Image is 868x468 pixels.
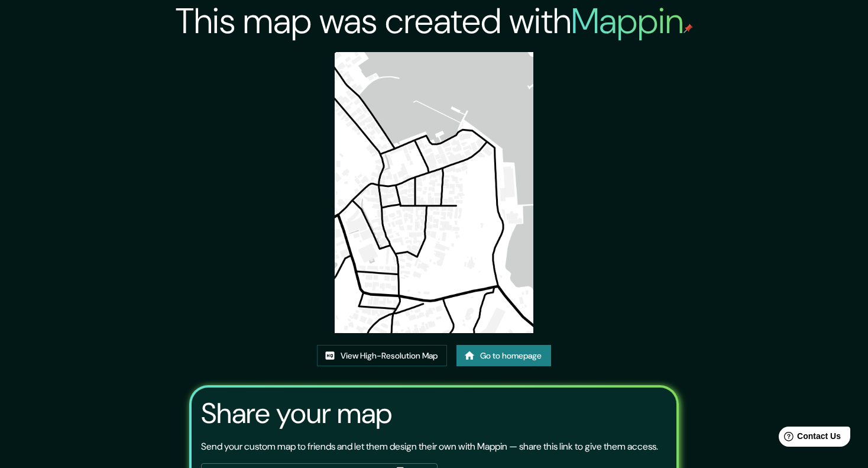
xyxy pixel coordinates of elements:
[335,52,533,333] img: created-map
[763,422,855,455] iframe: Help widget launcher
[456,345,551,367] a: Go to homepage
[317,345,447,367] a: View High-Resolution Map
[684,24,693,33] img: mappin-pin
[201,397,392,430] h3: Share your map
[201,440,658,454] p: Send your custom map to friends and let them design their own with Mappin — share this link to gi...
